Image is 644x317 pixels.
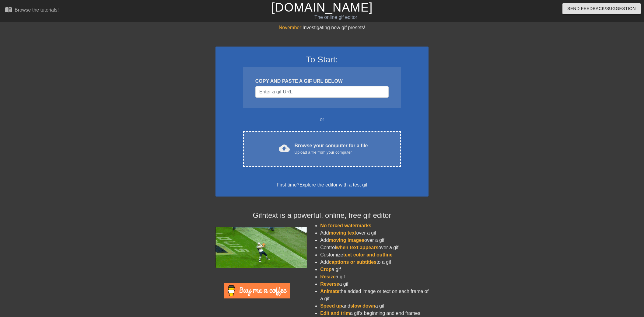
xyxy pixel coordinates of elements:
[223,181,421,189] div: First time?
[320,303,342,308] span: Speed up
[215,211,429,220] h4: Gifntext is a powerful, online, free gif editor
[320,223,371,228] span: No forced watermarks
[320,310,429,317] li: a gif's beginning and end frames
[279,25,303,30] span: November:
[320,266,429,273] li: a gif
[320,288,429,302] li: the added image or text on each frame of a gif
[320,274,336,279] span: Resize
[215,24,429,31] div: Investigating new gif presets!
[295,142,368,155] div: Browse your computer for a file
[255,78,389,85] div: COPY AND PASTE A GIF URL BELOW
[279,143,290,154] span: cloud_upload
[329,238,364,243] span: moving images
[320,229,429,237] li: Add over a gif
[231,116,413,123] div: or
[320,267,331,272] span: Crop
[5,6,59,15] a: Browse the tutorials!
[271,1,373,14] a: [DOMAIN_NAME]
[223,54,421,65] h3: To Start:
[320,281,339,287] span: Reverse
[15,7,59,12] div: Browse the tutorials!
[255,86,389,98] input: Username
[320,273,429,280] li: a gif
[567,5,636,12] span: Send Feedback/Suggestion
[320,244,429,251] li: Control over a gif
[320,237,429,244] li: Add over a gif
[299,182,367,187] a: Explore the editor with a test gif
[320,289,339,294] span: Animate
[320,280,429,288] li: a gif
[295,149,368,155] div: Upload a file from your computer
[224,283,290,298] img: Buy Me A Coffee
[215,227,307,268] img: football_small.gif
[5,6,12,13] span: menu_book
[320,311,350,316] span: Edit and trim
[218,14,454,21] div: The online gif editor
[329,230,356,235] span: moving text
[320,302,429,310] li: and a gif
[320,251,429,259] li: Customize
[336,245,379,250] span: when text appears
[350,303,375,308] span: slow down
[320,259,429,266] li: Add to a gif
[343,252,393,257] span: text color and outline
[329,260,376,265] span: captions or subtitles
[562,3,641,14] button: Send Feedback/Suggestion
